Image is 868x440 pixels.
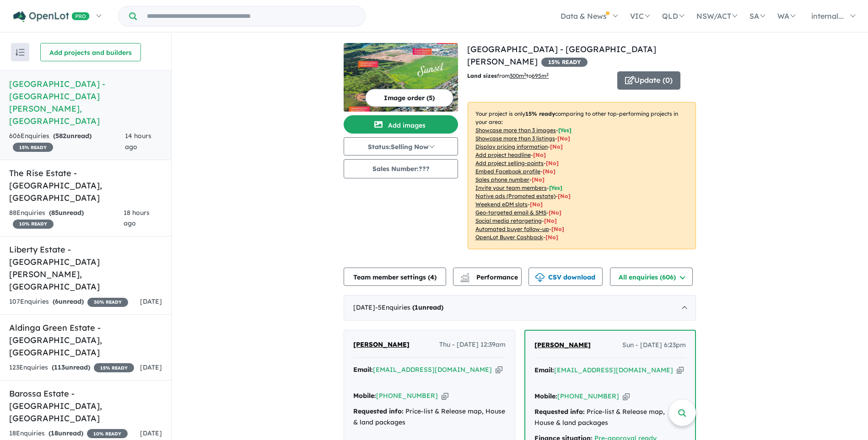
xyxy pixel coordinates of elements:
img: Sunset Estate - Seaford Meadows [344,43,458,112]
span: Thu - [DATE] 12:39am [439,339,506,350]
button: CSV download [528,268,603,286]
button: Copy [442,391,448,401]
span: [ No ] [532,176,545,183]
span: 15 % READY [541,58,588,67]
span: 14 hours ago [125,132,151,151]
div: Price-list & Release map, House & land packages [534,407,686,429]
u: Display pricing information [475,143,548,150]
strong: Email: [534,366,554,374]
a: [EMAIL_ADDRESS][DOMAIN_NAME] [373,365,492,374]
div: 88 Enquir ies [9,208,124,230]
b: 15 % ready [525,110,555,117]
u: Social media retargeting [475,217,542,224]
button: Update (0) [617,71,680,90]
span: Sun - [DATE] 6:23pm [622,340,686,351]
h5: [GEOGRAPHIC_DATA] - [GEOGRAPHIC_DATA][PERSON_NAME] , [GEOGRAPHIC_DATA] [9,78,162,127]
div: 18 Enquir ies [9,428,128,439]
span: 6 [55,297,59,306]
sup: 2 [524,72,526,77]
span: [ No ] [546,160,559,166]
span: [No] [530,201,543,208]
span: internal... [811,11,844,21]
strong: ( unread) [49,429,83,437]
button: Status:Selling Now [344,137,458,156]
img: Openlot PRO Logo White [13,11,90,22]
span: [DATE] [140,363,162,371]
p: Your project is only comparing to other top-performing projects in your area: - - - - - - - - - -... [468,102,696,249]
u: Weekend eDM slots [475,201,528,208]
span: 113 [54,363,65,371]
span: 18 hours ago [124,209,150,228]
span: [No] [549,209,561,216]
button: Copy [496,365,502,375]
div: 606 Enquir ies [9,131,125,153]
span: to [526,72,549,79]
img: line-chart.svg [461,273,469,278]
input: Try estate name, suburb, builder or developer [139,6,363,26]
span: [PERSON_NAME] [353,340,410,349]
span: 582 [55,132,66,140]
button: Team member settings (4) [344,268,446,286]
img: bar-chart.svg [460,276,469,282]
a: [PHONE_NUMBER] [376,392,438,400]
strong: ( unread) [53,297,84,306]
span: 10 % READY [13,220,54,229]
u: Geo-targeted email & SMS [475,209,546,216]
span: 15 % READY [13,143,53,152]
b: Land sizes [467,72,497,79]
strong: ( unread) [53,132,92,140]
u: Showcase more than 3 listings [475,135,555,142]
div: [DATE] [344,295,696,321]
u: Invite your team members [475,184,547,191]
a: [PHONE_NUMBER] [557,392,619,400]
span: [No] [544,217,557,224]
span: Performance [462,273,518,281]
div: Price-list & Release map, House & land packages [353,406,506,428]
img: sort.svg [16,49,25,56]
strong: ( unread) [52,363,90,371]
span: [No] [545,234,558,241]
u: 300 m [510,72,526,79]
h5: Aldinga Green Estate - [GEOGRAPHIC_DATA] , [GEOGRAPHIC_DATA] [9,322,162,359]
span: [DATE] [140,429,162,437]
p: from [467,71,610,80]
span: [ No ] [543,168,555,175]
button: Copy [623,392,630,401]
span: [DATE] [140,297,162,306]
h5: Liberty Estate - [GEOGRAPHIC_DATA][PERSON_NAME] , [GEOGRAPHIC_DATA] [9,243,162,293]
u: 695 m [532,72,549,79]
span: 30 % READY [87,298,128,307]
u: Add project selling-points [475,160,544,166]
span: [ No ] [533,151,546,158]
span: [PERSON_NAME] [534,341,591,349]
button: Performance [453,268,522,286]
button: Image order (5) [365,89,453,107]
div: 123 Enquir ies [9,362,134,373]
h5: Barossa Estate - [GEOGRAPHIC_DATA] , [GEOGRAPHIC_DATA] [9,387,162,424]
button: Add images [344,115,458,134]
u: Showcase more than 3 images [475,127,556,134]
div: 107 Enquir ies [9,296,128,307]
a: [PERSON_NAME] [353,339,410,350]
img: download icon [535,273,545,282]
u: Embed Facebook profile [475,168,540,175]
span: 4 [430,273,434,281]
strong: ( unread) [412,303,443,311]
span: 1 [415,303,418,311]
span: [No] [558,193,571,199]
a: [GEOGRAPHIC_DATA] - [GEOGRAPHIC_DATA][PERSON_NAME] [467,44,656,67]
a: [EMAIL_ADDRESS][DOMAIN_NAME] [554,366,673,374]
span: 18 [51,429,58,437]
span: [ No ] [550,143,563,150]
u: Automated buyer follow-up [475,225,549,232]
span: [No] [551,225,564,232]
h5: The Rise Estate - [GEOGRAPHIC_DATA] , [GEOGRAPHIC_DATA] [9,167,162,204]
strong: Requested info: [353,407,404,415]
button: All enquiries (606) [610,268,693,286]
strong: Email: [353,365,373,374]
span: [ Yes ] [549,184,562,191]
span: - 5 Enquir ies [375,303,443,311]
span: [ Yes ] [558,127,571,134]
sup: 2 [546,72,549,77]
